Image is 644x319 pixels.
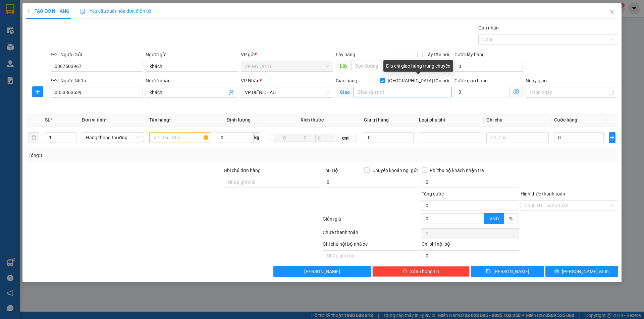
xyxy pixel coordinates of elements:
span: VP DIỄN CHÂU [245,87,329,97]
input: Ghi chú đơn hàng [224,177,321,187]
span: plus [26,9,31,13]
input: R [295,134,316,142]
span: Tên hàng [149,117,171,123]
span: [GEOGRAPHIC_DATA] tận nơi [385,77,452,84]
input: Nhập ghi chú [323,250,420,261]
span: Giá trị hàng [364,117,389,123]
span: Lấy [336,61,351,71]
span: cm [334,134,357,142]
input: Cước lấy hàng [454,61,523,72]
button: Close [603,3,622,22]
span: SL [45,117,50,123]
span: Kích thước [301,117,324,123]
div: Người nhận [146,77,238,84]
input: C [315,134,334,142]
label: Ghi chú đơn hàng [224,168,261,173]
span: user-add [229,90,234,95]
span: close [609,10,615,15]
label: Ngày giao [526,78,547,83]
label: Cước giao hàng [454,78,488,83]
span: Chuyển khoản ng. gửi [370,167,420,174]
span: % [509,216,513,221]
label: Hình thức thanh toán [521,191,565,196]
div: SĐT Người Gửi [51,51,143,58]
span: Đơn vị tính [82,117,107,123]
button: deleteXóa Thông tin [372,266,470,277]
span: plus [609,135,615,140]
span: Cước hàng [554,117,577,123]
span: TẠO ĐƠN HÀNG [26,8,69,14]
img: logo [3,36,7,69]
span: Lấy tận nơi [423,51,452,58]
span: delete [402,269,407,274]
span: printer [554,269,559,274]
th: Ghi chú [484,113,551,127]
input: Dọc đường [351,61,452,71]
div: SĐT Người Nhận [51,77,143,84]
div: Tổng: 1 [29,152,249,159]
button: plus [609,132,615,143]
span: Thu Hộ [323,168,338,173]
label: Cước lấy hàng [454,52,485,57]
button: [PERSON_NAME] [273,266,371,277]
span: save [486,269,491,274]
input: D [274,134,295,142]
span: Yêu cầu xuất hóa đơn điện tử [80,8,151,14]
div: Chưa thanh toán [322,229,421,240]
input: Giao tận nơi [354,87,452,97]
input: VD: Bàn, Ghế [149,132,211,143]
strong: CHUYỂN PHÁT NHANH AN PHÚ QUÝ [9,5,57,27]
span: dollar-circle [514,89,519,94]
span: VP MỸ ĐÌNH [245,61,329,71]
div: Địa chỉ giao hàng trung chuyển [383,60,453,72]
input: 0 [364,132,414,143]
span: kg [254,132,260,143]
img: icon [80,9,86,14]
span: Giao hàng [336,78,357,83]
button: printer[PERSON_NAME] và In [545,266,618,277]
button: delete [29,132,39,143]
th: Loại phụ phí [416,113,484,127]
div: Giảm giá [322,215,421,227]
span: [PERSON_NAME] và In [562,268,609,275]
div: Chi phí nội bộ [422,240,519,250]
div: VP gửi [241,51,333,58]
input: Ghi Chú [486,132,548,143]
span: [PERSON_NAME] [493,268,529,275]
span: Định lượng [226,117,250,123]
label: Gán nhãn [478,25,499,30]
input: Ngày giao [530,89,608,96]
span: VP Nhận [241,78,260,83]
button: save[PERSON_NAME] [471,266,544,277]
span: Lấy hàng [336,52,355,57]
span: Giao [336,87,354,97]
span: [GEOGRAPHIC_DATA], [GEOGRAPHIC_DATA] ↔ [GEOGRAPHIC_DATA] [8,28,58,51]
span: VND [489,216,499,221]
div: Ghi chú nội bộ nhà xe [323,240,420,250]
span: Xóa Thông tin [410,268,439,275]
span: [PERSON_NAME] [304,268,340,275]
span: plus [33,89,43,94]
span: Phí thu hộ khách nhận trả [427,167,487,174]
span: Tổng cước [422,191,444,196]
input: Cước giao hàng [454,87,510,97]
span: Hàng thông thường [86,133,140,143]
button: plus [32,86,43,97]
div: Người gửi [146,51,238,58]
